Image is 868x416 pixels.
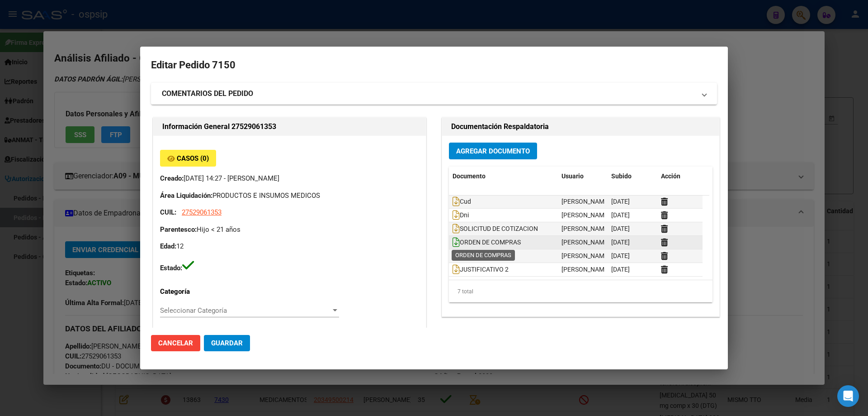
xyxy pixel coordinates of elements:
datatable-header-cell: Acción [657,167,703,186]
p: Hijo < 21 años [160,225,419,235]
span: [DATE] [611,266,630,273]
span: [DATE] [611,239,630,246]
strong: Estado: [160,264,182,272]
h2: Documentación Respaldatoria [451,121,710,132]
span: [PERSON_NAME] [561,211,610,219]
p: Categoría [160,287,238,297]
strong: Área Liquidación: [160,191,212,200]
button: Casos (0) [160,150,216,167]
button: Guardar [204,335,250,351]
span: Usuario [561,172,584,180]
div: 7 total [449,280,712,303]
p: [DATE] 14:27 - [PERSON_NAME] [160,173,419,184]
span: Guardar [211,339,243,347]
datatable-header-cell: Documento [449,167,558,186]
span: Cud [453,198,471,206]
span: ORDEN DE COMPRAS [453,239,521,246]
h2: Editar Pedido 7150 [151,57,717,74]
mat-expansion-panel-header: COMENTARIOS DEL PEDIDO [151,83,717,105]
span: 27529061353 [182,208,222,216]
span: [DATE] [611,198,630,205]
span: Cancelar [158,339,193,347]
span: [PERSON_NAME] [561,198,610,205]
button: Agregar Documento [449,143,537,159]
span: Documento [453,172,486,180]
span: Subido [611,172,632,180]
span: JUSTIFICATIVO [453,253,504,260]
datatable-header-cell: Subido [608,167,657,186]
span: Acción [661,172,680,180]
div: Open Intercom Messenger [837,385,859,407]
span: Dni [453,212,469,219]
span: [PERSON_NAME] [561,252,610,259]
span: [PERSON_NAME] [561,266,610,273]
p: 12 [160,241,419,252]
p: PRODUCTOS E INSUMOS MEDICOS [160,191,419,201]
span: Agregar Documento [456,147,530,155]
strong: Creado: [160,174,184,182]
span: [DATE] [611,252,630,259]
span: [PERSON_NAME] [561,239,610,246]
datatable-header-cell: Usuario [558,167,608,186]
span: [PERSON_NAME] [561,225,610,232]
span: [DATE] [611,225,630,232]
strong: Parentesco: [160,225,197,234]
span: [DATE] [611,211,630,219]
strong: CUIL: [160,208,176,216]
strong: COMENTARIOS DEL PEDIDO [162,88,253,99]
strong: Edad: [160,242,176,250]
span: Seleccionar Categoría [160,306,331,315]
span: Casos (0) [177,154,209,163]
button: Cancelar [151,335,200,351]
span: SOLICITUD DE COTIZACION [453,225,538,233]
span: JUSTIFICATIVO 2 [453,266,509,273]
h2: Información General 27529061353 [162,121,417,132]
